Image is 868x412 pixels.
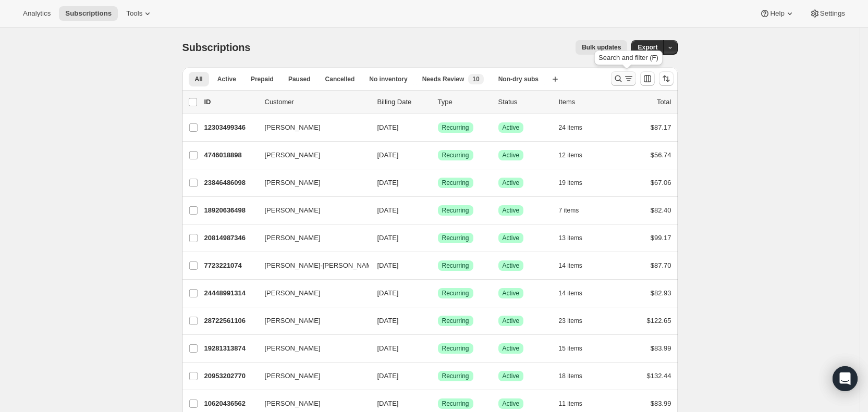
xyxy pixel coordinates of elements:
[559,369,594,383] button: 18 items
[204,341,671,356] div: 19281313874[PERSON_NAME][DATE]SuccessRecurringSuccessActive15 items$83.99
[503,372,520,380] span: Active
[640,71,655,86] button: Customize table column order and visibility
[265,205,321,216] span: [PERSON_NAME]
[17,6,57,21] button: Analytics
[547,72,564,86] button: Create new view
[265,316,321,326] span: [PERSON_NAME]
[651,206,671,214] span: $82.40
[503,206,520,215] span: Active
[204,258,671,273] div: 7723221074[PERSON_NAME]-[PERSON_NAME][DATE]SuccessRecurringSuccessActive14 items$87.70
[559,341,594,356] button: 15 items
[377,234,399,242] span: [DATE]
[288,75,311,83] span: Paused
[204,369,671,383] div: 20953202770[PERSON_NAME][DATE]SuccessRecurringSuccessActive18 items$132.44
[204,150,256,160] p: 4746018898
[503,399,520,408] span: Active
[503,179,520,187] span: Active
[442,399,469,408] span: Recurring
[377,344,399,352] span: [DATE]
[559,234,582,242] span: 13 items
[638,43,657,52] span: Export
[647,372,671,380] span: $132.44
[820,9,845,18] span: Settings
[204,231,671,245] div: 20814987346[PERSON_NAME][DATE]SuccessRecurringSuccessActive13 items$99.17
[204,97,256,107] p: ID
[217,75,236,83] span: Active
[442,372,469,380] span: Recurring
[259,147,363,164] button: [PERSON_NAME]
[442,206,469,215] span: Recurring
[659,71,674,86] button: Sort the results
[265,371,321,381] span: [PERSON_NAME]
[559,231,594,245] button: 13 items
[442,344,469,353] span: Recurring
[265,122,321,133] span: [PERSON_NAME]
[204,176,671,190] div: 23846486098[PERSON_NAME][DATE]SuccessRecurringSuccessActive19 items$67.06
[442,179,469,187] span: Recurring
[204,178,256,188] p: 23846486098
[265,260,378,271] span: [PERSON_NAME]-[PERSON_NAME]
[265,150,321,160] span: [PERSON_NAME]
[503,151,520,159] span: Active
[59,6,118,21] button: Subscriptions
[259,368,363,384] button: [PERSON_NAME]
[204,203,671,218] div: 18920636498[PERSON_NAME][DATE]SuccessRecurringSuccessActive7 items$82.40
[204,316,256,326] p: 28722561106
[377,123,399,131] span: [DATE]
[503,289,520,297] span: Active
[204,314,671,328] div: 28722561106[PERSON_NAME][DATE]SuccessRecurringSuccessActive23 items$122.65
[259,257,363,274] button: [PERSON_NAME]-[PERSON_NAME]
[377,399,399,407] span: [DATE]
[259,313,363,329] button: [PERSON_NAME]
[377,179,399,186] span: [DATE]
[204,371,256,381] p: 20953202770
[265,97,369,107] p: Customer
[438,97,490,107] div: Type
[377,261,399,269] span: [DATE]
[498,97,551,107] p: Status
[503,123,520,132] span: Active
[559,344,582,353] span: 15 items
[559,206,579,215] span: 7 items
[325,75,355,83] span: Cancelled
[65,9,112,18] span: Subscriptions
[377,97,430,107] p: Billing Date
[259,230,363,246] button: [PERSON_NAME]
[833,366,858,391] div: Open Intercom Messenger
[472,75,479,83] span: 10
[204,205,256,216] p: 18920636498
[559,97,611,107] div: Items
[259,174,363,191] button: [PERSON_NAME]
[503,234,520,242] span: Active
[265,233,321,243] span: [PERSON_NAME]
[377,289,399,297] span: [DATE]
[503,344,520,353] span: Active
[559,314,594,328] button: 23 items
[259,340,363,357] button: [PERSON_NAME]
[559,258,594,273] button: 14 items
[631,40,664,55] button: Export
[442,123,469,132] span: Recurring
[559,317,582,325] span: 23 items
[559,123,582,132] span: 24 items
[23,9,51,18] span: Analytics
[442,289,469,297] span: Recurring
[582,43,621,52] span: Bulk updates
[503,261,520,270] span: Active
[204,288,256,298] p: 24448991314
[559,176,594,190] button: 19 items
[559,179,582,187] span: 19 items
[442,151,469,159] span: Recurring
[647,317,671,324] span: $122.65
[204,120,671,135] div: 12303499346[PERSON_NAME][DATE]SuccessRecurringSuccessActive24 items$87.17
[126,9,142,18] span: Tools
[559,289,582,297] span: 14 items
[753,6,801,21] button: Help
[265,343,321,354] span: [PERSON_NAME]
[559,203,591,218] button: 7 items
[204,260,256,271] p: 7723221074
[559,396,594,411] button: 11 items
[559,286,594,301] button: 14 items
[576,40,627,55] button: Bulk updates
[442,317,469,325] span: Recurring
